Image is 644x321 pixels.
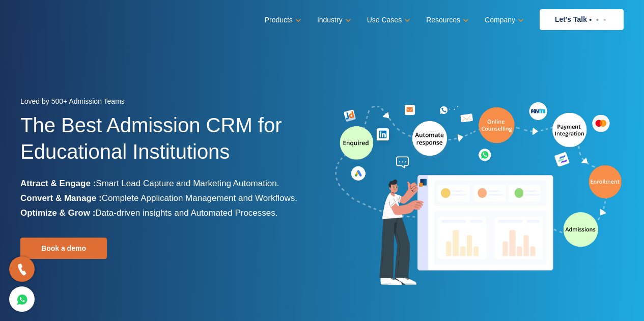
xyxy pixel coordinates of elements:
a: Company [485,13,522,27]
span: Data-driven insights and Automated Processes. [95,208,277,218]
span: Complete Application Management and Workflows. [102,193,297,203]
b: Convert & Manage : [20,193,102,203]
div: Loved by 500+ Admission Teams [20,94,315,112]
img: admission-software-home-page-header [333,100,624,289]
a: Resources [426,13,467,27]
a: Industry [317,13,349,27]
b: Optimize & Grow : [20,208,95,218]
a: Use Cases [367,13,408,27]
a: Products [265,13,299,27]
a: Let’s Talk [540,9,624,30]
h1: The Best Admission CRM for Educational Institutions [20,112,315,176]
a: Book a demo [20,238,107,259]
span: Smart Lead Capture and Marketing Automation. [96,179,279,188]
b: Attract & Engage : [20,179,96,188]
